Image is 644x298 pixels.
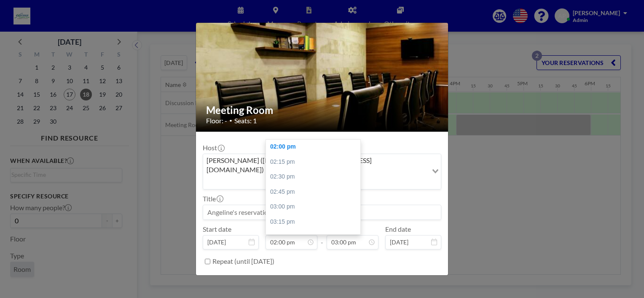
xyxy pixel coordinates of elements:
label: End date [385,225,411,233]
label: Repeat (until [DATE]) [212,257,274,265]
span: Seats: 1 [234,116,257,125]
label: Title [203,195,223,203]
input: Search for option [204,176,427,187]
input: Angeline's reservation [203,205,441,219]
span: [PERSON_NAME] ([PERSON_NAME][EMAIL_ADDRESS][DOMAIN_NAME]) [205,156,426,175]
label: Start date [203,225,231,233]
label: Host [203,144,224,152]
div: 03:15 pm [266,214,365,230]
button: BOOK NOW [399,275,441,290]
div: 02:30 pm [266,169,365,184]
div: 03:30 pm [266,230,365,245]
div: 02:00 pm [266,139,365,154]
div: 03:00 pm [266,199,365,214]
div: Search for option [203,154,441,189]
span: Floor: - [206,116,227,125]
span: • [229,117,232,124]
span: - [321,228,323,247]
div: 02:45 pm [266,184,365,200]
h2: Meeting Room [206,104,439,116]
div: 02:15 pm [266,154,365,170]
